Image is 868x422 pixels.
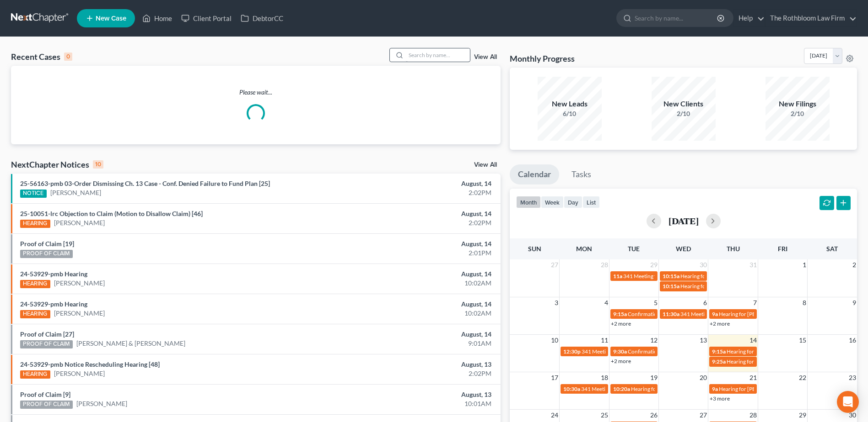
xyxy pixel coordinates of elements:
h3: Monthly Progress [510,53,575,64]
div: 2:01PM [340,248,491,258]
div: HEARING [20,280,50,288]
span: 11a [613,273,622,280]
span: Wed [676,245,691,253]
span: 30 [848,410,857,421]
a: Help [734,10,765,26]
span: 29 [798,410,807,421]
div: August, 13 [340,390,491,399]
a: [PERSON_NAME] [54,218,105,227]
span: 9:15a [712,348,726,355]
span: 9:30a [613,348,627,355]
div: 6/10 [538,109,602,118]
span: 15 [798,335,807,346]
a: [PERSON_NAME] [76,399,127,408]
span: 341 Meeting for Richmond [PERSON_NAME] & [PERSON_NAME] [581,385,738,392]
div: August, 14 [340,300,491,309]
span: 341 Meeting for [PERSON_NAME] [582,348,664,355]
div: New Filings [766,99,830,109]
div: August, 14 [340,209,491,218]
a: +3 more [710,395,730,402]
div: NOTICE [20,190,47,198]
span: 9 [852,297,857,308]
span: Thu [727,245,740,253]
span: 341 Meeting for [PERSON_NAME] [680,311,763,317]
span: 27 [699,410,708,421]
span: 10:15a [663,283,679,290]
a: Tasks [563,164,599,185]
a: Proof of Claim [27] [20,330,74,338]
div: HEARING [20,310,50,318]
span: 9:25a [712,358,726,365]
a: Calendar [510,164,559,185]
a: Proof of Claim [9] [20,390,70,398]
a: +2 more [611,358,631,364]
div: NextChapter Notices [11,159,103,170]
span: Hearing for [PERSON_NAME] [631,385,702,392]
div: New Clients [652,99,716,109]
span: 27 [550,259,559,270]
span: Hearing for [680,273,708,280]
span: 10:30a [563,385,580,392]
p: Please wait... [11,88,501,97]
span: 25 [600,410,609,421]
span: 19 [649,372,658,383]
h2: [DATE] [669,216,699,226]
div: 2/10 [652,109,716,118]
span: 1 [802,259,807,270]
a: +2 more [710,320,730,327]
span: Hearing for [PERSON_NAME] [719,311,790,317]
a: 24-53929-pmb Hearing [20,270,87,278]
input: Search by name... [406,48,470,62]
span: 30 [699,259,708,270]
div: Open Intercom Messenger [837,391,859,413]
span: Hearing for [PERSON_NAME] [727,358,798,365]
a: [PERSON_NAME] [54,309,105,318]
span: 18 [600,372,609,383]
div: 10:02AM [340,279,491,288]
span: 17 [550,372,559,383]
span: 13 [699,335,708,346]
a: 24-53929-pmb Hearing [20,300,87,308]
div: HEARING [20,370,50,379]
a: 24-53929-pmb Notice Rescheduling Hearing [48] [20,360,160,368]
div: August, 14 [340,330,491,339]
a: 25-10051-lrc Objection to Claim (Motion to Disallow Claim) [46] [20,210,203,217]
div: Recent Cases [11,51,72,62]
div: 2/10 [766,109,830,118]
div: 2:02PM [340,218,491,227]
span: 9a [712,311,718,317]
span: 22 [798,372,807,383]
div: 10:01AM [340,399,491,408]
a: View All [474,162,497,168]
a: The Rothbloom Law Firm [766,10,857,26]
span: Sun [528,245,541,253]
a: [PERSON_NAME] [54,369,105,378]
span: 10:20a [613,385,630,392]
span: Mon [576,245,592,253]
div: PROOF OF CLAIM [20,250,73,258]
input: Search by name... [635,10,718,26]
span: 29 [649,259,658,270]
button: week [541,196,564,208]
span: 21 [749,372,758,383]
span: 28 [749,410,758,421]
div: August, 13 [340,360,491,369]
span: Hearing for [PERSON_NAME] [727,348,798,355]
span: Sat [826,245,838,253]
a: Client Portal [177,10,236,26]
span: 5 [653,297,658,308]
span: 31 [749,259,758,270]
span: 3 [554,297,559,308]
span: New Case [96,15,126,22]
div: August, 14 [340,179,491,188]
div: 2:02PM [340,188,491,197]
span: 9a [712,385,718,392]
span: 10:15a [663,273,679,280]
a: [PERSON_NAME] & [PERSON_NAME] [76,339,185,348]
a: Proof of Claim [19] [20,240,74,248]
span: 341 Meeting for [PERSON_NAME] [623,273,706,280]
span: 24 [550,410,559,421]
span: 6 [702,297,708,308]
span: Hearing for [PERSON_NAME] [719,385,790,392]
div: 10:02AM [340,309,491,318]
